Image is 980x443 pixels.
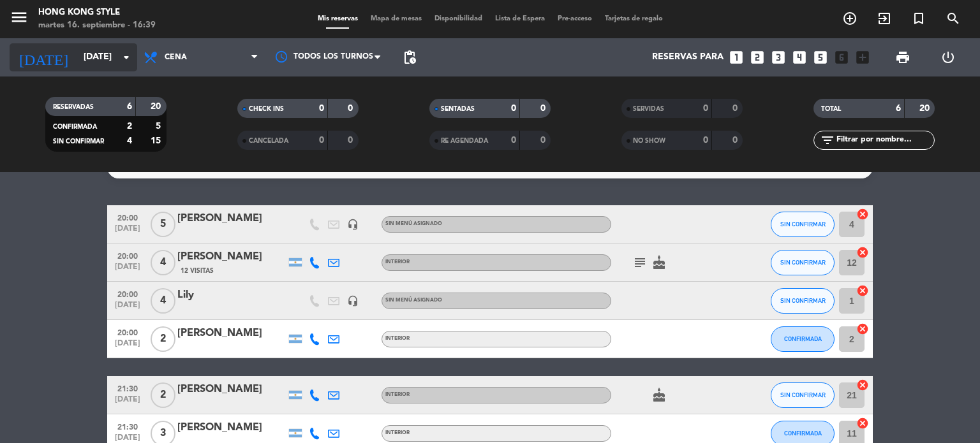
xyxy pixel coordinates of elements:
strong: 0 [348,136,355,145]
i: looks_5 [812,49,829,66]
span: CHECK INS [249,106,284,112]
i: looks_one [728,49,745,66]
i: looks_3 [770,49,787,66]
i: looks_4 [791,49,808,66]
strong: 15 [151,136,163,145]
strong: 0 [540,104,548,113]
i: cancel [856,323,869,335]
span: CONFIRMADA [784,335,822,342]
span: SIN CONFIRMAR [53,138,104,145]
i: cake [651,388,667,403]
button: SIN CONFIRMAR [771,212,835,237]
strong: 0 [348,104,355,113]
i: cancel [856,208,869,221]
span: 21:30 [112,419,144,433]
i: menu [10,8,29,27]
strong: 0 [319,104,324,113]
span: SIN CONFIRMAR [780,297,826,304]
span: Tarjetas de regalo [598,15,669,22]
button: SIN CONFIRMAR [771,288,835,314]
span: 2 [151,326,175,352]
strong: 4 [127,136,132,145]
strong: 0 [703,104,708,113]
span: CONFIRMADA [53,124,97,130]
strong: 0 [703,136,708,145]
span: CONFIRMADA [784,430,822,437]
span: Lista de Espera [489,15,551,22]
div: [PERSON_NAME] [177,381,286,398]
span: 2 [151,382,175,408]
div: HONG KONG STYLE [38,6,156,19]
strong: 0 [732,136,740,145]
span: 5 [151,212,175,237]
strong: 6 [896,104,901,113]
span: Sin menú asignado [385,221,442,226]
i: add_box [854,49,871,66]
span: 4 [151,288,175,314]
span: print [895,50,910,65]
span: [DATE] [112,339,144,354]
span: Cena [165,53,187,62]
strong: 6 [127,102,132,111]
span: SERVIDAS [633,106,664,112]
span: Reservas para [652,52,724,62]
span: NO SHOW [633,138,665,144]
span: 20:00 [112,210,144,224]
span: Mis reservas [311,15,364,22]
input: Filtrar por nombre... [835,133,934,147]
span: 21:30 [112,381,144,395]
div: [PERSON_NAME] [177,419,286,436]
strong: 2 [127,122,132,131]
strong: 0 [540,136,548,145]
span: INTERIOR [385,392,410,397]
strong: 0 [511,136,516,145]
i: search [946,11,961,26]
span: RE AGENDADA [441,138,488,144]
button: CONFIRMADA [771,326,835,352]
div: [PERSON_NAME] [177,210,286,227]
button: SIN CONFIRMAR [771,250,835,275]
div: Lily [177,287,286,303]
i: cancel [856,246,869,259]
button: menu [10,8,29,31]
i: [DATE] [10,43,77,71]
i: power_settings_new [940,50,956,65]
div: martes 16. septiembre - 16:39 [38,19,156,32]
i: looks_two [749,49,766,66]
i: add_circle_outline [842,11,857,26]
span: SIN CONFIRMAR [780,259,826,266]
span: INTERIOR [385,430,410,435]
i: headset_mic [347,295,359,307]
i: headset_mic [347,219,359,230]
span: 4 [151,250,175,275]
span: [DATE] [112,395,144,410]
span: [DATE] [112,224,144,239]
i: cancel [856,417,869,430]
i: cancel [856,379,869,391]
span: INTERIOR [385,259,410,265]
span: [DATE] [112,301,144,316]
span: INTERIOR [385,336,410,341]
i: subject [632,255,648,270]
strong: 20 [151,102,163,111]
span: [DATE] [112,263,144,277]
span: pending_actions [402,50,417,65]
div: [PERSON_NAME] [177,325,286,342]
span: SENTADAS [441,106,475,112]
i: turned_in_not [911,11,926,26]
span: Sin menú asignado [385,298,442,303]
span: Pre-acceso [551,15,598,22]
span: 20:00 [112,286,144,301]
strong: 0 [319,136,324,145]
strong: 0 [511,104,516,113]
strong: 20 [919,104,932,113]
i: looks_6 [833,49,850,66]
strong: 5 [156,122,163,131]
span: 12 Visitas [181,266,214,276]
span: 20:00 [112,248,144,263]
span: CANCELADA [249,138,288,144]
span: TOTAL [821,106,841,112]
div: LOG OUT [925,38,970,76]
strong: 0 [732,104,740,113]
span: RESERVADAS [53,104,94,110]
